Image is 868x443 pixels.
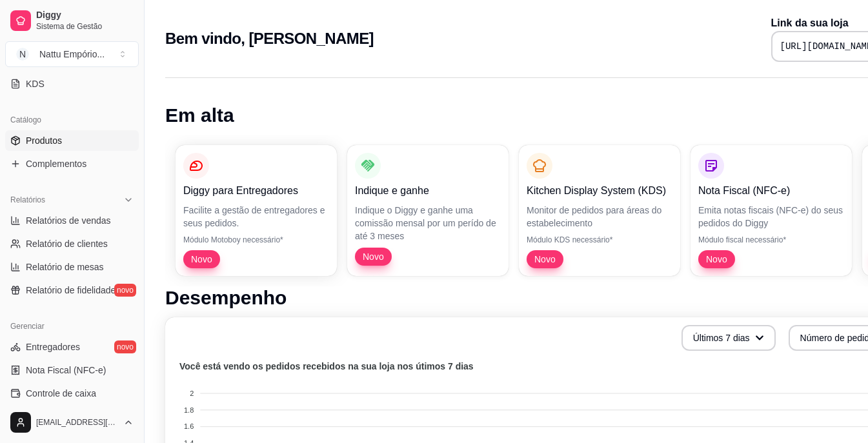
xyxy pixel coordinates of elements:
[26,387,96,400] span: Controle de caixa
[5,233,139,254] a: Relatório de clientes
[5,5,139,36] a: DiggySistema de Gestão
[529,253,561,266] span: Novo
[5,337,139,357] a: Entregadoresnovo
[36,417,118,428] span: [EMAIL_ADDRESS][DOMAIN_NAME]
[26,214,111,227] span: Relatórios de vendas
[36,21,134,32] span: Sistema de Gestão
[698,204,844,230] p: Emita notas fiscais (NFC-e) do seus pedidos do Diggy
[5,407,139,438] button: [EMAIL_ADDRESS][DOMAIN_NAME]
[26,364,106,377] span: Nota Fiscal (NFC-e)
[190,389,194,397] tspan: 2
[183,204,329,230] p: Facilite a gestão de entregadores e seus pedidos.
[5,74,139,94] a: KDS
[179,361,474,371] text: Você está vendo os pedidos recebidos na sua loja nos útimos 7 dias
[691,145,852,276] button: Nota Fiscal (NFC-e)Emita notas fiscais (NFC-e) do seus pedidos do DiggyMódulo fiscal necessário*Novo
[5,41,139,67] button: Select a team
[186,253,217,266] span: Novo
[183,235,329,245] p: Módulo Motoboy necessário*
[347,145,509,276] button: Indique e ganheIndique o Diggy e ganhe uma comissão mensal por um perído de até 3 mesesNovo
[355,204,501,242] p: Indique o Diggy e ganhe uma comissão mensal por um perído de até 3 meses
[184,422,194,430] tspan: 1.6
[358,250,389,263] span: Novo
[5,280,139,300] a: Relatório de fidelidadenovo
[16,48,29,61] span: N
[698,235,844,245] p: Módulo fiscal necessário*
[165,28,374,49] h2: Bem vindo, [PERSON_NAME]
[26,340,80,353] span: Entregadores
[5,257,139,277] a: Relatório de mesas
[5,153,139,174] a: Complementos
[26,134,62,147] span: Produtos
[701,253,732,266] span: Novo
[10,195,45,205] span: Relatórios
[527,204,672,230] p: Monitor de pedidos para áreas do estabelecimento
[698,183,844,199] p: Nota Fiscal (NFC-e)
[5,316,139,337] div: Gerenciar
[355,183,501,199] p: Indique e ganhe
[527,183,672,199] p: Kitchen Display System (KDS)
[5,383,139,404] a: Controle de caixa
[5,210,139,231] a: Relatórios de vendas
[184,406,194,414] tspan: 1.8
[5,130,139,151] a: Produtos
[183,183,329,199] p: Diggy para Entregadores
[5,110,139,130] div: Catálogo
[5,360,139,380] a: Nota Fiscal (NFC-e)
[26,284,116,297] span: Relatório de fidelidade
[527,235,672,245] p: Módulo KDS necessário*
[36,10,134,21] span: Diggy
[26,157,86,170] span: Complementos
[39,48,105,61] div: Nattu Empório ...
[681,325,776,351] button: Últimos 7 dias
[176,145,337,276] button: Diggy para EntregadoresFacilite a gestão de entregadores e seus pedidos.Módulo Motoboy necessário...
[26,77,45,90] span: KDS
[26,261,104,273] span: Relatório de mesas
[519,145,680,276] button: Kitchen Display System (KDS)Monitor de pedidos para áreas do estabelecimentoMódulo KDS necessário...
[26,237,108,250] span: Relatório de clientes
